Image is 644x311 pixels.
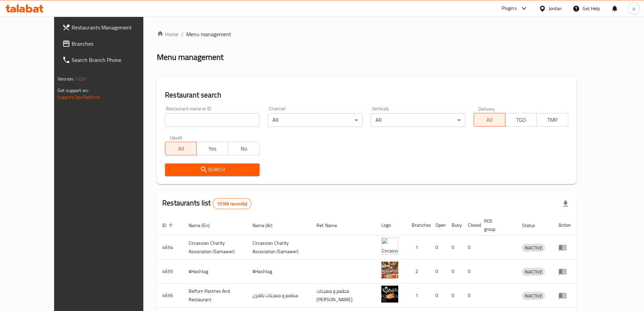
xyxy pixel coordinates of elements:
td: 0 [430,260,446,284]
span: Ref. Name [316,221,346,229]
td: 4654 [157,236,183,260]
span: Get support on: [57,86,89,95]
td: 0 [462,284,479,308]
div: All [268,113,362,127]
td: 0 [446,260,462,284]
td: مطعم و معجنات بالفرن [247,284,311,308]
div: INACTIVE [522,244,545,252]
li: / [181,30,184,38]
td: 0 [446,284,462,308]
span: ID [162,221,175,229]
td: 0 [430,284,446,308]
button: No [228,142,260,155]
label: Upsell [170,135,182,140]
th: Closed [462,215,479,236]
span: Version: [57,74,74,83]
h2: Restaurants list [162,198,252,209]
img: #Hashtag [381,262,398,279]
span: TMP [540,115,566,125]
nav: breadcrumb [157,30,576,38]
span: TGO [508,115,534,125]
th: Logo [376,215,406,236]
div: Menu [558,291,571,299]
span: Name (En) [189,221,218,229]
th: Busy [446,215,462,236]
button: All [165,142,197,155]
span: Branches [72,40,156,48]
span: 1.0.0 [75,74,86,83]
td: ​Circassian ​Charity ​Association​ (Samawer) [247,236,311,260]
td: ​Circassian ​Charity ​Association​ (Samawer) [183,236,247,260]
img: ​Circassian ​Charity ​Association​ (Samawer) [381,238,398,254]
span: Search Branch Phone [72,56,156,64]
button: Search [165,163,260,176]
button: All [474,113,505,127]
td: 0 [462,260,479,284]
td: 0 [446,236,462,260]
td: 1 [406,236,430,260]
td: 0 [462,236,479,260]
span: INACTIVE [522,244,545,252]
td: #Hashtag [247,260,311,284]
div: Total records count [213,198,252,209]
button: TMP [536,113,568,127]
span: Restaurants Management [72,23,156,31]
td: مطعم و معجنات [PERSON_NAME] [311,284,376,308]
td: #Hashtag [183,260,247,284]
div: All [371,113,466,127]
span: All [477,115,503,125]
div: Jordan [549,5,562,12]
div: Menu [558,243,571,251]
div: INACTIVE [522,292,545,300]
th: Open [430,215,446,236]
td: 1 [406,284,430,308]
a: Search Branch Phone [57,52,162,68]
span: Search [170,165,254,174]
td: 0 [430,236,446,260]
td: 4655 [157,260,183,284]
label: Delivery [478,106,495,111]
span: INACTIVE [522,268,545,276]
a: Restaurants Management [57,19,162,36]
img: Belfurn Pastries And Restaurant [381,286,398,303]
button: TGO [505,113,537,127]
div: INACTIVE [522,268,545,276]
h2: Restaurant search [165,90,568,100]
td: 4656 [157,284,183,308]
td: Belfurn Pastries And Restaurant [183,284,247,308]
td: 2 [406,260,430,284]
span: INACTIVE [522,292,545,300]
input: Search for restaurant name or ID.. [165,113,260,127]
span: Status [522,221,544,229]
span: a [633,5,635,12]
div: Plugins [502,4,517,13]
th: Action [553,215,576,236]
span: POS group [484,217,508,233]
span: 15169 record(s) [213,201,251,207]
div: Export file [557,196,574,212]
span: Name (Ar) [253,221,281,229]
span: Yes [199,144,225,154]
a: Support.OpsPlatform [57,93,100,102]
span: All [168,144,194,154]
a: Branches [57,36,162,52]
h2: Menu management [157,52,223,63]
div: Menu [558,267,571,275]
a: Home [157,30,178,38]
button: Yes [196,142,228,155]
span: Menu management [186,30,231,38]
th: Branches [406,215,430,236]
span: No [231,144,257,154]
